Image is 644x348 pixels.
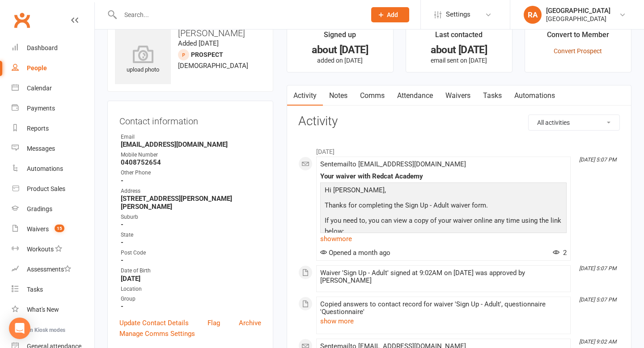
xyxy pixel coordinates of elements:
[12,98,94,119] a: Payments
[524,6,542,24] div: RA
[553,249,567,257] span: 2
[12,78,94,98] a: Calendar
[435,29,483,45] div: Last contacted
[121,285,261,293] div: Location
[320,233,567,245] a: show more
[27,205,52,212] div: Gradings
[27,306,59,313] div: What's New
[354,85,391,106] a: Comms
[414,45,504,55] div: about [DATE]
[121,302,261,310] strong: -
[27,44,58,51] div: Dashboard
[115,45,171,75] div: upload photo
[12,280,94,300] a: Tasks
[320,301,567,316] div: Copied answers to contact record for waiver 'Sign Up - Adult', questionnaire 'Questionnaire'
[320,316,354,327] button: show more
[27,185,65,192] div: Product Sales
[12,38,94,58] a: Dashboard
[119,328,195,339] a: Manage Comms Settings
[322,185,564,198] p: Hi [PERSON_NAME],
[27,246,54,253] div: Workouts
[320,160,466,168] span: Sent email to [EMAIL_ADDRESS][DOMAIN_NAME]
[324,29,356,45] div: Signed up
[320,173,567,180] div: Your waiver with Redcat Academy
[446,4,470,25] span: Settings
[12,239,94,259] a: Workouts
[121,158,261,166] strong: 0408752654
[121,133,261,141] div: Email
[119,318,189,328] a: Update Contact Details
[121,275,261,283] strong: [DATE]
[27,145,55,152] div: Messages
[121,231,261,239] div: State
[414,57,504,64] p: email sent on [DATE]
[239,318,261,328] a: Archive
[191,51,223,58] snap: prospect
[439,85,477,106] a: Waivers
[12,159,94,179] a: Automations
[11,9,33,31] a: Clubworx
[295,57,385,64] p: added on [DATE]
[12,179,94,199] a: Product Sales
[547,29,609,45] div: Convert to Member
[371,7,409,22] button: Add
[178,39,219,47] time: Added [DATE]
[115,28,266,38] h3: [PERSON_NAME]
[208,318,220,328] a: Flag
[554,47,602,55] a: Convert Prospect
[391,85,439,106] a: Attendance
[27,286,43,293] div: Tasks
[12,199,94,219] a: Gradings
[27,85,52,92] div: Calendar
[579,265,616,272] i: [DATE] 5:07 PM
[9,318,30,339] div: Open Intercom Messenger
[579,339,616,345] i: [DATE] 9:02 AM
[121,187,261,195] div: Address
[546,15,610,23] div: [GEOGRAPHIC_DATA]
[27,105,55,112] div: Payments
[579,157,616,163] i: [DATE] 5:07 PM
[295,45,385,55] div: about [DATE]
[12,259,94,280] a: Assessments
[121,221,261,229] strong: -
[121,256,261,264] strong: -
[320,249,390,257] span: Opened a month ago
[178,62,248,70] span: [DEMOGRAPHIC_DATA]
[322,215,564,239] p: If you need to, you can view a copy of your waiver online any time using the link below:
[508,85,561,106] a: Automations
[121,151,261,159] div: Mobile Number
[387,11,398,18] span: Add
[118,8,360,21] input: Search...
[579,297,616,303] i: [DATE] 5:07 PM
[27,225,49,233] div: Waivers
[121,140,261,149] strong: [EMAIL_ADDRESS][DOMAIN_NAME]
[298,115,620,128] h3: Activity
[27,266,71,273] div: Assessments
[121,213,261,221] div: Suburb
[12,119,94,139] a: Reports
[287,85,323,106] a: Activity
[121,195,261,211] strong: [STREET_ADDRESS][PERSON_NAME][PERSON_NAME]
[546,7,610,15] div: [GEOGRAPHIC_DATA]
[121,177,261,185] strong: -
[298,142,620,157] li: [DATE]
[320,269,567,284] div: Waiver 'Sign Up - Adult' signed at 9:02AM on [DATE] was approved by [PERSON_NAME]
[12,139,94,159] a: Messages
[121,238,261,246] strong: -
[12,58,94,78] a: People
[27,64,47,72] div: People
[121,295,261,303] div: Group
[12,300,94,320] a: What's New
[27,125,49,132] div: Reports
[27,165,63,172] div: Automations
[477,85,508,106] a: Tasks
[12,219,94,239] a: Waivers 15
[119,113,261,126] h3: Contact information
[323,85,354,106] a: Notes
[55,225,64,232] span: 15
[121,267,261,275] div: Date of Birth
[121,249,261,257] div: Post Code
[322,200,564,213] p: Thanks for completing the Sign Up - Adult waiver form.
[121,169,261,177] div: Other Phone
